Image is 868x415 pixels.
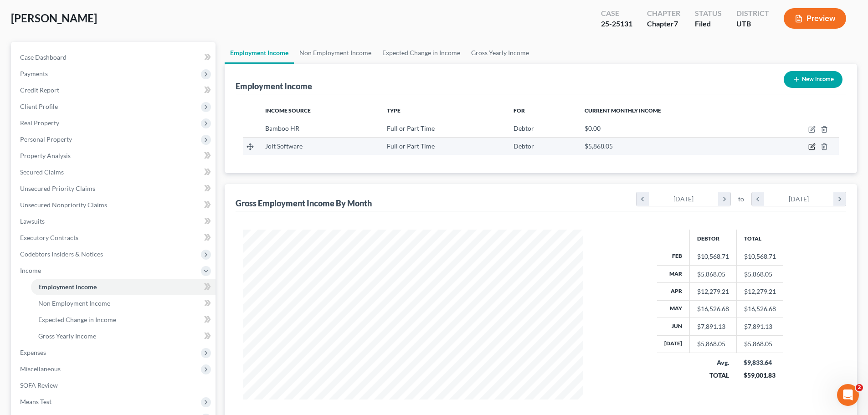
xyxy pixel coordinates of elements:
span: Gross Yearly Income [38,332,96,340]
th: Total [736,230,783,248]
span: Full or Part Time [387,124,435,132]
span: Secured Claims [20,168,64,176]
span: Income [20,266,41,274]
span: 2 [856,384,863,391]
span: Bamboo HR [265,124,299,132]
span: $5,868.05 [585,142,613,150]
td: $5,868.05 [736,265,783,282]
a: Employment Income [31,279,216,295]
th: Feb [657,248,690,265]
a: Secured Claims [13,164,216,180]
td: $10,568.71 [736,248,783,265]
i: chevron_right [833,192,846,206]
button: New Income [784,71,842,88]
span: Debtor [514,142,534,150]
th: Debtor [689,230,736,248]
span: Means Test [20,398,51,405]
span: 7 [674,19,678,28]
div: [DATE] [764,192,834,206]
div: Filed [695,19,722,29]
div: $5,868.05 [697,339,729,348]
span: Unsecured Nonpriority Claims [20,201,107,209]
span: Expenses [20,348,46,356]
div: Chapter [647,19,680,29]
div: $10,568.71 [697,252,729,261]
a: Expected Change in Income [31,312,216,328]
a: Property Analysis [13,148,216,164]
span: Property Analysis [20,152,71,159]
a: Unsecured Priority Claims [13,180,216,197]
span: [PERSON_NAME] [11,11,97,25]
a: Unsecured Nonpriority Claims [13,197,216,213]
span: Employment Income [38,283,97,291]
button: Preview [784,8,846,29]
a: Lawsuits [13,213,216,230]
div: TOTAL [697,371,729,380]
div: Avg. [697,358,729,367]
div: $9,833.64 [744,358,776,367]
div: Case [601,8,632,19]
div: Gross Employment Income By Month [236,198,372,209]
th: [DATE] [657,335,690,353]
span: to [738,195,744,204]
th: May [657,300,690,318]
span: For [514,107,525,114]
span: Lawsuits [20,217,45,225]
span: Debtor [514,124,534,132]
a: Case Dashboard [13,49,216,66]
div: $59,001.83 [744,371,776,380]
a: Expected Change in Income [377,42,466,64]
a: Non Employment Income [31,295,216,312]
a: Gross Yearly Income [31,328,216,344]
span: SOFA Review [20,381,58,389]
div: 25-25131 [601,19,632,29]
td: $12,279.21 [736,283,783,300]
span: Jolt Software [265,142,303,150]
span: Codebtors Insiders & Notices [20,250,103,258]
span: Full or Part Time [387,142,435,150]
a: Non Employment Income [294,42,377,64]
span: Case Dashboard [20,53,67,61]
a: Gross Yearly Income [466,42,534,64]
span: Personal Property [20,135,72,143]
div: Employment Income [236,81,312,92]
span: Income Source [265,107,311,114]
span: $0.00 [585,124,601,132]
div: UTB [736,19,769,29]
a: Executory Contracts [13,230,216,246]
span: Current Monthly Income [585,107,661,114]
td: $5,868.05 [736,335,783,353]
i: chevron_left [752,192,764,206]
div: District [736,8,769,19]
th: Apr [657,283,690,300]
i: chevron_left [637,192,649,206]
i: chevron_right [718,192,730,206]
div: $7,891.13 [697,322,729,331]
span: Unsecured Priority Claims [20,184,95,192]
span: Credit Report [20,86,59,94]
span: Real Property [20,119,59,127]
a: Employment Income [225,42,294,64]
div: $16,526.68 [697,304,729,313]
div: $5,868.05 [697,270,729,279]
span: Type [387,107,401,114]
span: Payments [20,70,48,77]
a: SOFA Review [13,377,216,394]
span: Client Profile [20,102,58,110]
span: Expected Change in Income [38,316,116,323]
span: Miscellaneous [20,365,61,373]
td: $16,526.68 [736,300,783,318]
div: [DATE] [649,192,719,206]
th: Mar [657,265,690,282]
iframe: Intercom live chat [837,384,859,406]
a: Credit Report [13,82,216,98]
th: Jun [657,318,690,335]
div: Chapter [647,8,680,19]
span: Non Employment Income [38,299,110,307]
div: Status [695,8,722,19]
span: Executory Contracts [20,234,78,241]
div: $12,279.21 [697,287,729,296]
td: $7,891.13 [736,318,783,335]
